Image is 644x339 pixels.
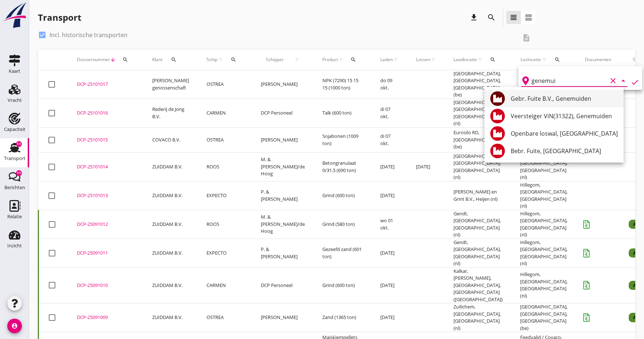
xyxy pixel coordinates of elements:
[372,181,407,210] td: [DATE]
[619,76,628,85] i: arrow_drop_down
[198,239,252,267] td: EXPECTO
[372,267,407,303] td: [DATE]
[372,210,407,239] td: wo 01 okt.
[4,156,25,161] div: Transport
[144,239,198,267] td: ZUIDDAM B.V.
[77,192,135,199] div: DCP-25101013
[511,147,618,155] div: Bebr. Fuite, [GEOGRAPHIC_DATA]
[445,70,511,99] td: [GEOGRAPHIC_DATA], [GEOGRAPHIC_DATA], [GEOGRAPHIC_DATA] (be)
[511,267,576,303] td: Hillegom, [GEOGRAPHIC_DATA], [GEOGRAPHIC_DATA] (nl)
[144,127,198,152] td: COVACO B.V.
[445,181,511,210] td: [PERSON_NAME] en Grint B.V., Heijen (nl)
[289,57,305,63] i: arrow_upward
[314,210,372,239] td: Grind (580 ton)
[445,99,511,127] td: [GEOGRAPHIC_DATA], [GEOGRAPHIC_DATA], [GEOGRAPHIC_DATA] (nl)
[509,13,518,22] i: view_headline
[314,239,372,267] td: Gezeefd zand (601 ton)
[372,152,407,181] td: [DATE]
[7,243,22,248] div: Inzicht
[314,303,372,332] td: Zand (1365 ton)
[445,239,511,267] td: Gendt, [GEOGRAPHIC_DATA], [GEOGRAPHIC_DATA] (nl)
[252,152,314,181] td: M. & [PERSON_NAME]/de Hoog
[314,181,372,210] td: Grind (600 ton)
[372,70,407,99] td: do 09 okt.
[372,239,407,267] td: [DATE]
[631,78,639,87] i: check
[144,267,198,303] td: ZUIDDAM B.V.
[77,282,135,289] div: DCP-25091010
[322,56,338,63] span: Product
[372,99,407,127] td: di 07 okt.
[511,70,576,99] td: Landor, [GEOGRAPHIC_DATA], [GEOGRAPHIC_DATA] (ch)
[77,81,135,88] div: DCP-25101017
[445,152,511,181] td: [GEOGRAPHIC_DATA], [GEOGRAPHIC_DATA], [GEOGRAPHIC_DATA] (nl)
[110,57,116,63] i: arrow_downward
[198,127,252,152] td: OSTREA
[7,214,22,219] div: Relatie
[445,303,511,332] td: Zuilichem, [GEOGRAPHIC_DATA], [GEOGRAPHIC_DATA] (nl)
[1,2,28,29] img: logo-small.a267ee39.svg
[198,99,252,127] td: CARMEN
[511,239,576,267] td: Hillegom, [GEOGRAPHIC_DATA], [GEOGRAPHIC_DATA] (nl)
[511,112,618,120] div: Veersteiger ViN(31322), Genemuiden
[7,319,22,333] i: account_circle
[511,152,576,181] td: [GEOGRAPHIC_DATA], [GEOGRAPHIC_DATA], [GEOGRAPHIC_DATA] (nl)
[430,57,436,63] i: arrow_upward
[171,57,177,63] i: search
[144,303,198,332] td: ZUIDDAM B.V.
[372,303,407,332] td: [DATE]
[122,57,128,63] i: search
[198,181,252,210] td: EXPECTO
[77,136,135,144] div: DCP-25101015
[314,267,372,303] td: Grind (600 ton)
[350,57,356,63] i: search
[198,303,252,332] td: OSTREA
[372,127,407,152] td: di 07 okt.
[585,56,611,63] div: Documenten
[50,31,127,39] label: Incl. historische transporten
[144,181,198,210] td: ZUIDDAM B.V.
[511,181,576,210] td: Hillegom, [GEOGRAPHIC_DATA], [GEOGRAPHIC_DATA] (nl)
[77,221,135,228] div: DCP-25091012
[9,69,20,73] div: Kaart
[198,267,252,303] td: CARMEN
[38,12,81,23] div: Transport
[541,57,548,63] i: arrow_upward
[261,56,289,63] span: Schipper
[77,56,110,63] span: Dossiernummer
[511,94,618,103] div: Gebr. Fuite B.V., Genemuiden
[487,13,496,22] i: search
[152,51,189,68] div: Klant
[16,141,22,147] div: 11
[314,70,372,99] td: NPK (7290) 15 15 15 (1000 ton)
[144,210,198,239] td: ZUIDDAM B.V.
[416,56,430,63] span: Lossen
[207,56,218,63] span: Schip
[531,75,607,87] input: Losplaats
[314,152,372,181] td: Betongranulaat 0/31.5 (690 ton)
[470,13,478,22] i: download
[609,76,617,85] i: clear
[77,109,135,117] div: DCP-25101016
[380,56,393,63] span: Laden
[477,57,483,63] i: arrow_upward
[338,57,344,63] i: arrow_upward
[218,57,224,63] i: arrow_upward
[144,99,198,127] td: Rederij de Jong B.V.
[524,13,533,22] i: view_agenda
[252,303,314,332] td: [PERSON_NAME]
[77,163,135,171] div: DCP-25101014
[445,267,511,303] td: Kalkar, [PERSON_NAME], [GEOGRAPHIC_DATA], [GEOGRAPHIC_DATA] ([GEOGRAPHIC_DATA])
[252,127,314,152] td: [PERSON_NAME]
[77,250,135,257] div: DCP-25091011
[252,267,314,303] td: DCP Personeel
[453,56,477,63] span: Laadlocatie
[314,127,372,152] td: Sojabonen (1009 ton)
[198,70,252,99] td: OSTREA
[554,57,560,63] i: search
[144,70,198,99] td: [PERSON_NAME] genossenschaft
[77,314,135,321] div: DCP-25091009
[252,210,314,239] td: M. & [PERSON_NAME]/de Hoog
[511,210,576,239] td: Hillegom, [GEOGRAPHIC_DATA], [GEOGRAPHIC_DATA] (nl)
[198,210,252,239] td: ROOS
